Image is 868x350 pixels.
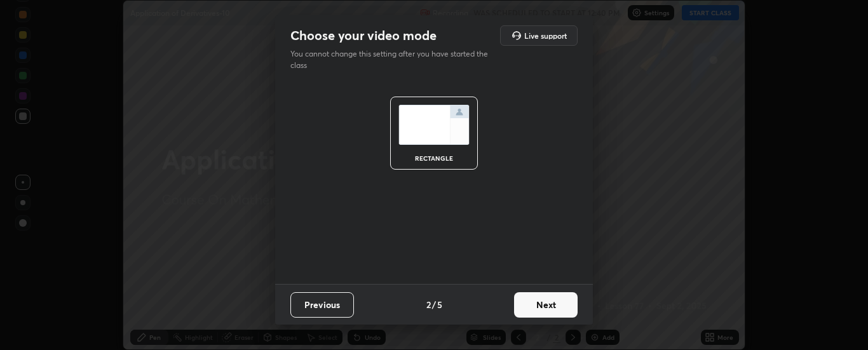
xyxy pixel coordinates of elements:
[514,292,578,318] button: Next
[409,155,459,161] div: rectangle
[426,298,431,311] h4: 2
[398,105,470,145] img: normalScreenIcon.ae25ed63.svg
[290,292,354,318] button: Previous
[432,298,436,311] h4: /
[524,32,567,39] h5: Live support
[290,27,437,44] h2: Choose your video mode
[290,48,496,71] p: You cannot change this setting after you have started the class
[437,298,442,311] h4: 5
